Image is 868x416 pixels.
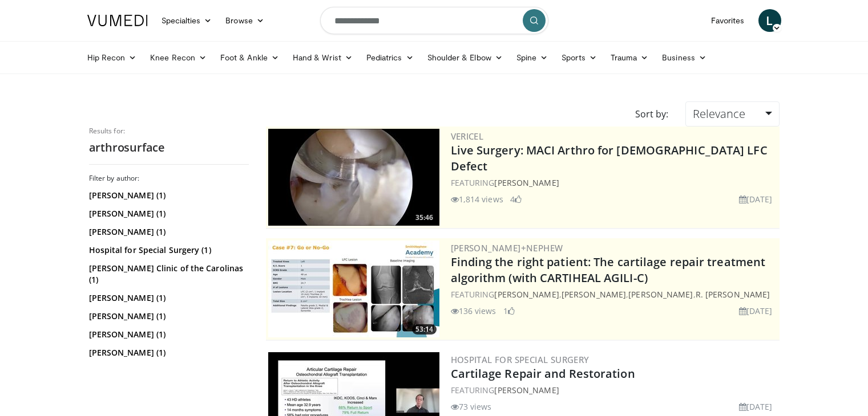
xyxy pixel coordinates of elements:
[80,46,144,69] a: Hip Recon
[451,354,590,365] a: Hospital for Special Surgery
[143,46,213,69] a: Knee Recon
[451,254,766,286] a: Finding the right patient: The cartilage repair treatment algorithm (with CARTIHEAL AGILI-C)
[451,130,484,142] a: Vericel
[89,208,246,219] a: [PERSON_NAME] (1)
[421,46,510,69] a: Shoulder & Elbow
[555,46,604,69] a: Sports
[510,193,522,205] li: 4
[494,177,559,188] a: [PERSON_NAME]
[89,226,246,238] a: [PERSON_NAME] (1)
[628,289,693,300] a: [PERSON_NAME]
[655,46,713,69] a: Business
[268,129,439,226] img: eb023345-1e2d-4374-a840-ddbc99f8c97c.300x170_q85_crop-smart_upscale.jpg
[451,177,777,189] div: FEATURING
[451,288,777,300] div: FEATURING , , ,
[562,289,626,300] a: [PERSON_NAME]
[268,129,439,226] a: 35:46
[89,347,246,358] a: [PERSON_NAME] (1)
[704,9,752,32] a: Favorites
[412,324,437,335] span: 53:14
[412,213,437,223] span: 35:46
[451,366,635,381] a: Cartilage Repair and Restoration
[758,9,781,32] a: L
[89,174,249,183] h3: Filter by author:
[510,46,555,69] a: Spine
[696,289,770,300] a: R. [PERSON_NAME]
[89,127,249,136] p: Results for:
[451,305,496,317] li: 136 views
[89,329,246,340] a: [PERSON_NAME] (1)
[89,311,246,322] a: [PERSON_NAME] (1)
[685,101,779,127] a: Relevance
[268,240,439,337] a: 53:14
[503,305,515,317] li: 1
[89,140,249,155] h2: arthrosurface
[89,292,246,304] a: [PERSON_NAME] (1)
[451,384,777,396] div: FEATURING
[451,401,492,413] li: 73 views
[89,244,246,256] a: Hospital for Special Surgery (1)
[213,46,286,69] a: Foot & Ankle
[739,305,773,317] li: [DATE]
[89,190,246,201] a: [PERSON_NAME] (1)
[693,106,745,121] span: Relevance
[320,7,548,34] input: Search topics, interventions
[604,46,656,69] a: Trauma
[268,240,439,337] img: 2894c166-06ea-43da-b75e-3312627dae3b.300x170_q85_crop-smart_upscale.jpg
[360,46,421,69] a: Pediatrics
[494,289,559,300] a: [PERSON_NAME]
[451,193,503,205] li: 1,814 views
[451,142,768,174] a: Live Surgery: MACI Arthro for [DEMOGRAPHIC_DATA] LFC Defect
[219,9,271,32] a: Browse
[627,101,677,127] div: Sort by:
[739,193,773,205] li: [DATE]
[451,242,563,254] a: [PERSON_NAME]+Nephew
[87,15,148,26] img: VuMedi Logo
[286,46,360,69] a: Hand & Wrist
[494,385,559,395] a: [PERSON_NAME]
[89,263,246,286] a: [PERSON_NAME] Clinic of the Carolinas (1)
[155,9,219,32] a: Specialties
[739,401,773,413] li: [DATE]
